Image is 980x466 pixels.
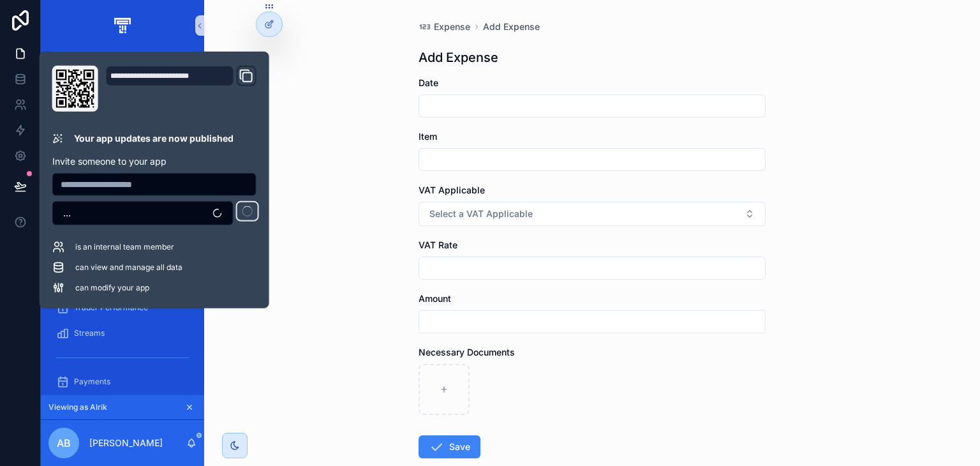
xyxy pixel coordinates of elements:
h1: Add Expense [419,49,498,66]
p: Invite someone to your app [52,155,256,168]
span: can modify your app [75,283,149,293]
p: [PERSON_NAME] [89,437,163,449]
span: Viewing as Alrik [48,402,107,412]
span: Date [419,77,438,88]
span: Select a VAT Applicable [429,207,533,220]
span: can view and manage all data [75,262,182,273]
a: Add Expense [483,20,540,33]
span: Expense [434,20,470,33]
button: Select Button [419,202,766,226]
button: Select Button [52,201,234,225]
span: Amount [419,293,451,304]
span: VAT Applicable [419,184,485,195]
span: ... [63,207,71,220]
a: Payments [48,370,197,393]
span: Necessary Documents [419,347,515,357]
span: VAT Rate [419,239,457,250]
span: Payments [74,377,110,387]
span: Item [419,131,437,142]
div: Domain and Custom Link [106,66,256,112]
p: Your app updates are now published [74,132,234,145]
span: is an internal team member [75,242,174,252]
a: Streams [48,322,197,345]
a: Expense [419,20,470,33]
button: Save [419,435,480,458]
span: AB [57,435,71,451]
span: Streams [74,328,105,338]
img: App logo [112,15,133,36]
